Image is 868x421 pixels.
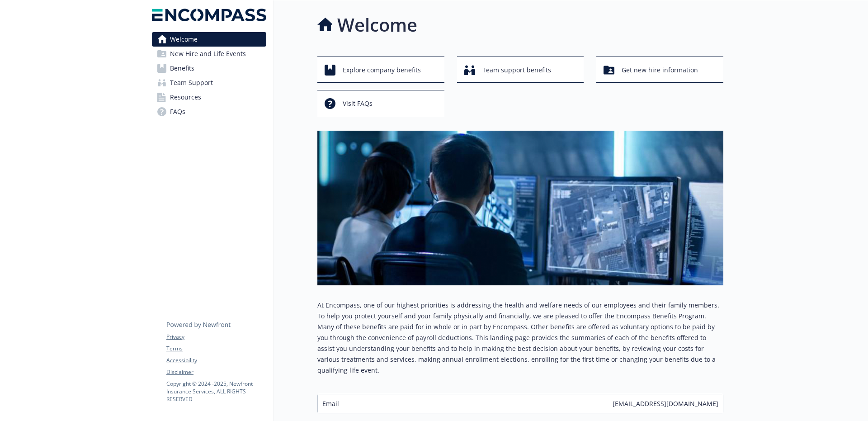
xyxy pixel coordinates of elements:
[170,90,201,104] span: Resources
[596,57,723,83] button: Get new hire information
[152,76,266,90] a: Team Support
[457,57,584,83] button: Team support benefits
[170,76,213,90] span: Team Support
[317,131,723,285] img: overview page banner
[482,61,551,79] span: Team support benefits
[166,345,266,353] a: Terms
[170,32,198,47] span: Welcome
[152,32,266,47] a: Welcome
[166,368,266,376] a: Disclaimer
[152,104,266,119] a: FAQs
[343,95,373,112] span: Visit FAQs
[343,61,421,79] span: Explore company benefits
[317,300,723,376] p: At Encompass, one of our highest priorities is addressing the health and welfare needs of our emp...
[322,399,339,408] span: Email
[317,57,444,83] button: Explore company benefits
[152,47,266,61] a: New Hire and Life Events
[170,61,194,76] span: Benefits
[166,333,266,341] a: Privacy
[337,11,417,38] h1: Welcome
[152,90,266,104] a: Resources
[166,380,266,403] p: Copyright © 2024 - 2025 , Newfront Insurance Services, ALL RIGHTS RESERVED
[170,47,246,61] span: New Hire and Life Events
[166,356,266,364] a: Accessibility
[613,399,718,408] span: [EMAIL_ADDRESS][DOMAIN_NAME]
[622,61,698,79] span: Get new hire information
[152,61,266,76] a: Benefits
[317,90,444,116] button: Visit FAQs
[170,104,185,119] span: FAQs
